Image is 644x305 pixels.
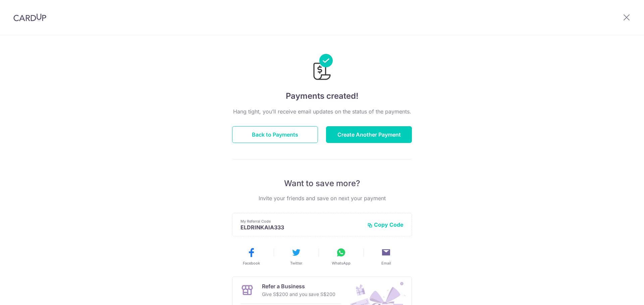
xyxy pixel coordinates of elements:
[290,260,302,266] span: Twitter
[243,260,260,266] span: Facebook
[13,13,46,21] img: CardUp
[240,219,362,224] p: My Referral Code
[262,282,335,290] p: Refer a Business
[231,247,271,266] button: Facebook
[321,247,361,266] button: WhatsApp
[232,194,412,202] p: Invite your friends and save on next your payment
[276,247,316,266] button: Twitter
[232,126,318,143] button: Back to Payments
[240,224,362,231] p: ELDRINKAIA333
[262,290,335,298] p: Give S$200 and you save S$200
[311,54,333,82] img: Payments
[332,260,351,266] span: WhatsApp
[366,247,406,266] button: Email
[232,178,412,189] p: Want to save more?
[326,126,412,143] button: Create Another Payment
[232,90,412,102] h4: Payments created!
[367,221,404,228] button: Copy Code
[232,107,412,116] p: Hang tight, you’ll receive email updates on the status of the payments.
[381,260,391,266] span: Email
